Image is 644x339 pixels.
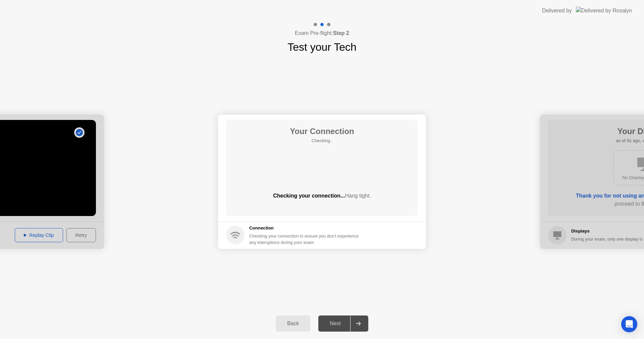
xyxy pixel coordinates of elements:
div: Back [278,321,308,327]
div: Next [320,321,350,327]
div: Open Intercom Messenger [621,316,637,332]
button: Back [276,315,310,332]
h1: Your Connection [290,125,354,137]
button: Next [318,315,368,332]
h5: Checking.. [290,137,354,144]
span: Hang tight. [345,193,371,199]
div: Delivered by [542,7,572,15]
div: Checking your connection... [226,192,418,200]
div: Checking your connection to ensure you don’t experience any interuptions during your exam [249,233,363,246]
b: Step 2 [333,30,349,36]
h1: Test your Tech [287,39,357,55]
h5: Connection [249,225,363,231]
img: Delivered by Rosalyn [576,7,632,14]
h4: Exam Pre-flight: [295,29,349,37]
